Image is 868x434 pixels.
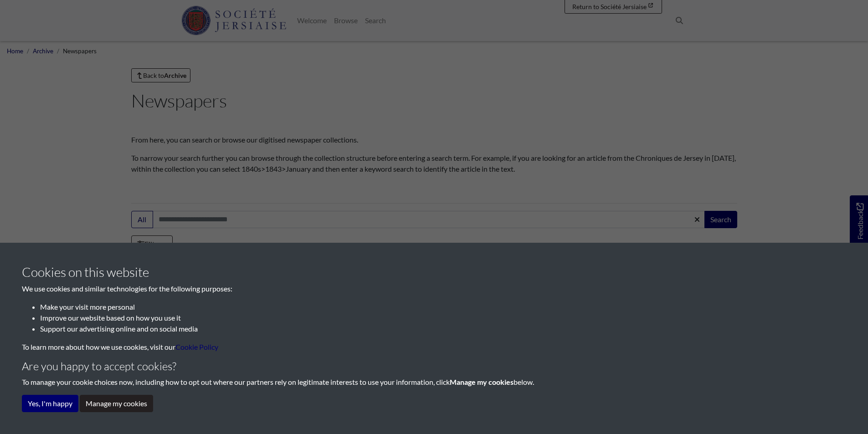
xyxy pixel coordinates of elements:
[450,378,514,386] strong: Manage my cookies
[22,360,846,373] h4: Are you happy to accept cookies?
[40,301,846,312] li: Make your visit more personal
[22,265,846,280] h3: Cookies on this website
[22,377,846,388] p: To manage your cookie choices now, including how to opt out where our partners rely on legitimate...
[175,342,218,351] a: learn more about cookies
[22,395,78,412] button: Yes, I'm happy
[40,312,846,323] li: Improve our website based on how you use it
[40,323,846,334] li: Support our advertising online and on social media
[80,395,153,412] button: Manage my cookies
[22,342,846,352] p: To learn more about how we use cookies, visit our
[22,283,846,294] p: We use cookies and similar technologies for the following purposes:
